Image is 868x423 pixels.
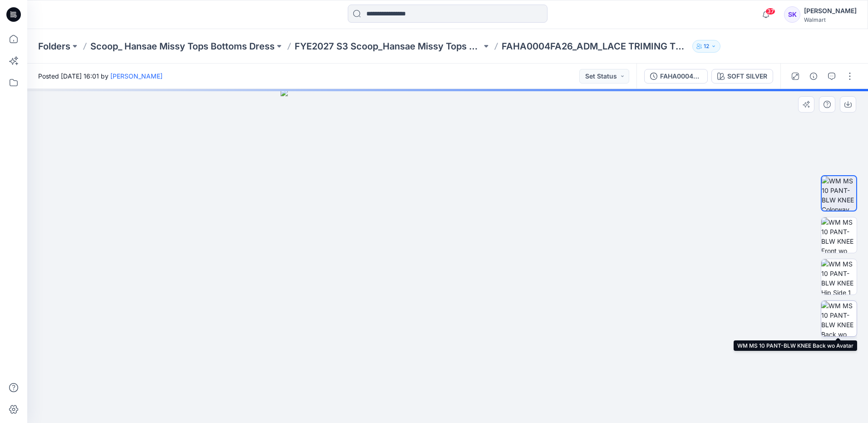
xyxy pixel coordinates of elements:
a: FYE2027 S3 Scoop_Hansae Missy Tops Bottoms Dress Board [295,40,482,53]
button: 12 [692,40,720,53]
div: SOFT SILVER [727,71,767,81]
button: SOFT SILVER [711,69,773,84]
div: [PERSON_NAME] [804,5,857,16]
div: FAHA0004FA26_ADM_LACE TRIMING TRACKPANT [660,71,702,81]
img: WM MS 10 PANT-BLW KNEE Front wo Avatar [821,217,857,253]
img: WM MS 10 PANT-BLW KNEE Colorway wo Avatar [822,176,856,211]
button: Details [806,69,821,84]
div: Walmart [804,16,857,23]
button: FAHA0004FA26_ADM_LACE TRIMING TRACKPANT [644,69,708,84]
p: 12 [704,41,709,51]
img: eyJhbGciOiJIUzI1NiIsImtpZCI6IjAiLCJzbHQiOiJzZXMiLCJ0eXAiOiJKV1QifQ.eyJkYXRhIjp7InR5cGUiOiJzdG9yYW... [281,89,615,423]
span: Posted [DATE] 16:01 by [38,71,163,81]
img: WM MS 10 PANT-BLW KNEE Hip Side 1 wo Avatar [821,259,857,295]
a: Scoop_ Hansae Missy Tops Bottoms Dress [90,40,275,53]
span: 37 [765,8,775,15]
div: SK [784,6,800,23]
a: [PERSON_NAME] [110,72,163,80]
img: WM MS 10 PANT-BLW KNEE Back wo Avatar [821,301,857,336]
a: Folders [38,40,70,53]
p: FAHA0004FA26_ADM_LACE TRIMING TRACKPANT [502,40,689,53]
